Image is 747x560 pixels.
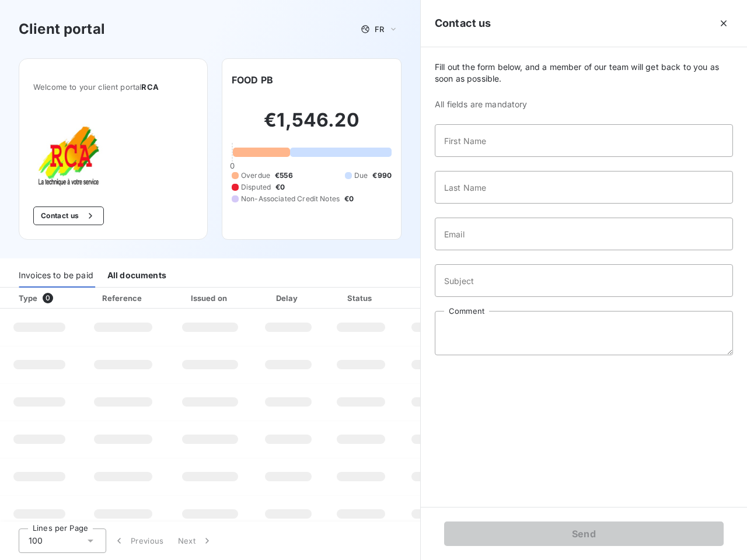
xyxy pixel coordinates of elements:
div: Type [12,292,76,304]
span: 0 [43,293,53,303]
div: Invoices to be paid [19,263,93,288]
div: Reference [102,293,142,303]
button: Next [171,528,220,553]
button: Send [444,521,724,546]
span: €0 [344,194,354,204]
span: Fill out the form below, and a member of our team will get back to you as soon as possible. [435,61,733,85]
input: placeholder [435,218,733,250]
span: €0 [275,182,285,192]
span: Welcome to your client portal [33,82,193,92]
button: Contact us [33,206,104,225]
input: placeholder [435,124,733,157]
h2: €1,546.20 [232,108,392,143]
span: Disputed [241,182,271,192]
div: Delay [255,292,322,304]
button: Previous [106,528,171,553]
span: Overdue [241,170,270,181]
span: All fields are mandatory [435,99,733,110]
div: Status [326,292,396,304]
h3: Client portal [19,19,105,40]
div: All documents [107,263,166,288]
span: €556 [275,170,293,181]
span: 100 [29,535,43,547]
span: Non-Associated Credit Notes [241,194,340,204]
h5: Contact us [435,15,491,32]
span: €990 [372,170,392,181]
div: Amount [400,292,475,304]
input: placeholder [435,171,733,204]
img: Company logo [33,120,108,188]
h6: FOOD PB [232,73,273,87]
span: Due [354,170,368,181]
div: Issued on [170,292,250,304]
span: FR [375,24,384,34]
span: 0 [230,161,235,170]
span: RCA [141,82,158,92]
input: placeholder [435,264,733,297]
